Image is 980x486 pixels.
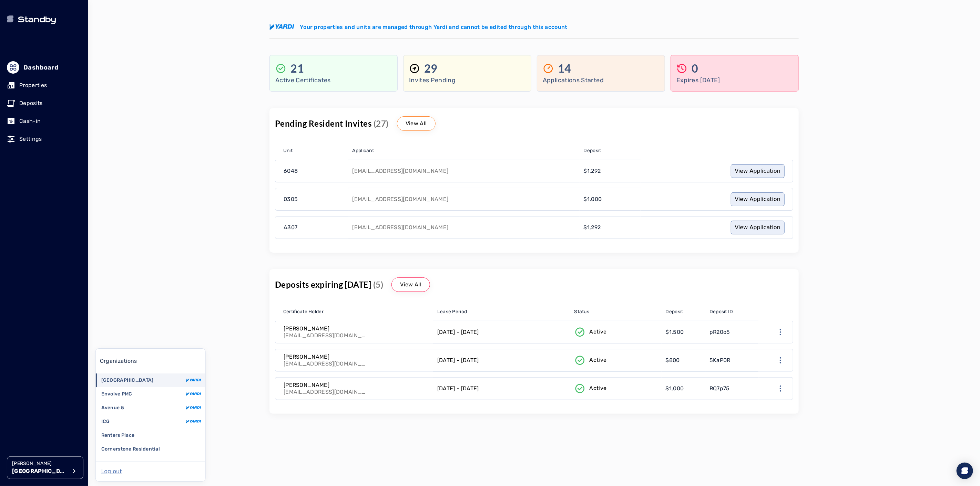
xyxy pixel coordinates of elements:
span: (27) [374,118,389,128]
span: Status [574,308,590,315]
a: [DATE] - [DATE] [433,378,570,400]
p: 0 [692,62,698,75]
p: View All [406,119,427,128]
p: View All [400,281,421,289]
p: Invites Pending [409,75,525,85]
p: Organizations [100,357,137,365]
p: A307 [284,223,297,232]
a: View Application [731,221,785,234]
a: Active [570,378,662,400]
p: Active [590,356,607,364]
a: [PERSON_NAME][EMAIL_ADDRESS][DOMAIN_NAME] [275,321,433,343]
img: yardi [186,392,201,396]
p: [EMAIL_ADDRESS][DOMAIN_NAME] [284,332,366,339]
button: [PERSON_NAME][GEOGRAPHIC_DATA] [7,456,83,479]
p: Pending Resident Invites [275,118,389,129]
p: [DATE] - [DATE] [437,356,479,364]
p: Expires [DATE] [676,75,793,85]
p: [EMAIL_ADDRESS][DOMAIN_NAME] [284,360,366,367]
img: yardi [269,24,294,30]
p: Cash-in [19,117,41,125]
p: 5KaP0R [710,356,731,364]
a: pR20o5 [705,321,758,343]
a: Active [570,349,662,371]
p: Renters Place [101,432,135,439]
p: Active Certificates [275,75,392,85]
span: Deposit [584,147,601,154]
p: $1,500 [666,328,684,336]
a: RQ7p75 [705,378,758,400]
p: [DATE] - [DATE] [437,328,479,336]
p: $800 [666,356,680,364]
p: Active [590,384,607,392]
p: Deposits expiring [DATE] [275,279,383,290]
a: [PERSON_NAME][EMAIL_ADDRESS][DOMAIN_NAME] [275,349,433,371]
a: $1,500 [662,321,705,343]
p: [PERSON_NAME] [12,460,67,467]
a: Cash-in [7,114,81,129]
a: Properties [7,78,81,93]
p: $1,292 [584,167,601,175]
span: (5) [373,279,383,289]
a: View All [391,277,430,292]
a: Settings [7,131,81,147]
a: [DATE] - [DATE] [433,321,570,343]
img: yardi [186,420,201,424]
p: $1,292 [584,223,601,232]
a: $1,000 [662,378,705,400]
p: 21 [290,62,304,75]
img: yardi [186,379,201,382]
a: View Application [731,164,785,178]
a: 5KaP0R [705,349,758,371]
p: Avenue 5 [101,404,124,411]
p: 6048 [284,167,298,175]
p: [EMAIL_ADDRESS][DOMAIN_NAME] [353,225,449,230]
span: Deposit [666,308,683,315]
a: [PERSON_NAME][EMAIL_ADDRESS][DOMAIN_NAME] [275,378,433,400]
span: Certificate Holder [283,308,324,315]
a: Deposits [7,96,81,111]
a: Dashboard [7,60,81,75]
a: $800 [662,349,705,371]
p: Active [590,328,607,336]
a: Active [570,321,662,343]
p: Properties [19,81,47,89]
p: [EMAIL_ADDRESS][DOMAIN_NAME] [353,197,449,202]
p: [EMAIL_ADDRESS][DOMAIN_NAME] [353,168,449,174]
img: yardi [186,406,201,410]
p: 29 [424,62,438,75]
p: Applications Started [543,75,659,85]
p: Cornerstone Residential [101,446,160,453]
p: Envolve PMC [101,391,132,398]
a: View Application [731,192,785,206]
p: pR20o5 [710,328,730,336]
p: ICG [101,418,110,425]
a: [DATE] - [DATE] [433,349,570,371]
p: $1,000 [666,384,684,393]
span: Unit [283,147,293,154]
a: View All [397,116,436,131]
p: [EMAIL_ADDRESS][DOMAIN_NAME] [284,389,366,395]
p: 14 [558,62,571,75]
p: [PERSON_NAME] [284,382,366,389]
p: [PERSON_NAME] [284,353,366,360]
p: 0305 [284,195,298,203]
p: [PERSON_NAME] [284,325,366,332]
span: Deposit ID [710,308,733,315]
p: [GEOGRAPHIC_DATA] [101,377,154,384]
p: [DATE] - [DATE] [437,384,479,393]
span: Lease Period [437,308,467,315]
p: Settings [19,135,42,143]
p: RQ7p75 [710,384,730,393]
p: Your properties and units are managed through Yardi and cannot be edited through this account [300,23,568,31]
span: Applicant [353,147,374,154]
div: Open Intercom Messenger [957,463,973,479]
p: [GEOGRAPHIC_DATA] [12,467,67,475]
p: Dashboard [23,63,58,72]
button: Log out [101,467,122,476]
p: Deposits [19,99,43,107]
p: $1,000 [584,195,602,203]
